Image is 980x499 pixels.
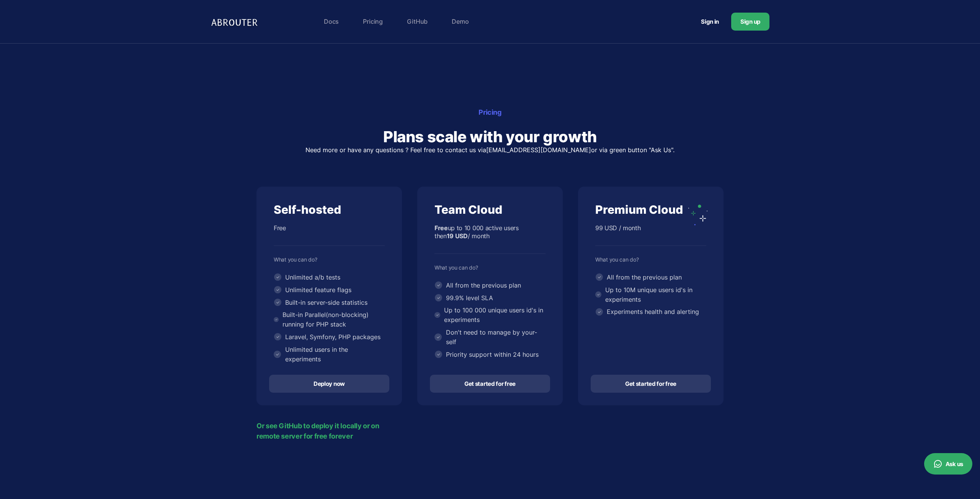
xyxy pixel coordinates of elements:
li: Up to 10M unique users id's in experiments [595,285,706,304]
div: What you can do? [274,256,385,263]
li: Built-in Parallel(non-blocking) running for PHP stack [274,310,385,329]
li: Priority support within 24 hours [434,350,546,359]
li: Built-in server-side statistics [274,298,385,307]
div: up to 10 000 active users then / month [434,224,546,254]
li: 99.9% level SLA [434,293,546,303]
a: GitHub [403,14,431,29]
a: Docs [320,14,343,29]
div: Pricing [256,107,724,117]
div: 99 USD / month [595,224,706,246]
b: Free [434,224,448,232]
a: Get started for free [591,375,711,393]
b: 19 USD [447,232,468,240]
a: Sign up [731,13,769,31]
li: Laravel, Symfony, PHP packages [274,332,385,342]
a: Sign in [692,15,728,29]
a: Or see GitHub to deploy it locally or on remote server for free forever [256,421,402,441]
li: Unlimited users in the experiments [274,345,385,364]
a: [EMAIL_ADDRESS][DOMAIN_NAME] [486,146,591,154]
div: Self-hosted [274,202,385,217]
a: Get started for free [430,375,550,393]
div: What you can do? [434,264,546,271]
li: All from the previous plan [595,273,706,282]
li: Experiments health and alerting [595,307,706,317]
span: Or see GitHub to deploy it locally or on remote server for free forever [256,421,395,441]
div: Team Cloud [434,202,546,217]
h2: Plans scale with your growth [256,127,724,147]
p: Need more or have any questions ? Feel free to contact us via or via green button "Ask Us". [256,147,724,153]
div: Free [274,224,385,246]
a: Pricing [359,14,387,29]
img: Logo [211,14,260,29]
li: Don't need to manage by your-self [434,328,546,347]
a: Deploy now [269,375,389,393]
li: Up to 100 000 unique users id's in experiments [434,306,546,325]
li: Unlimited feature flags [274,285,385,295]
a: Demo [448,14,472,29]
button: Ask us [924,453,972,475]
div: Premium Cloud [595,202,706,217]
li: Unlimited a/b tests [274,273,385,282]
div: What you can do? [595,256,706,263]
li: All from the previous plan [434,281,546,290]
